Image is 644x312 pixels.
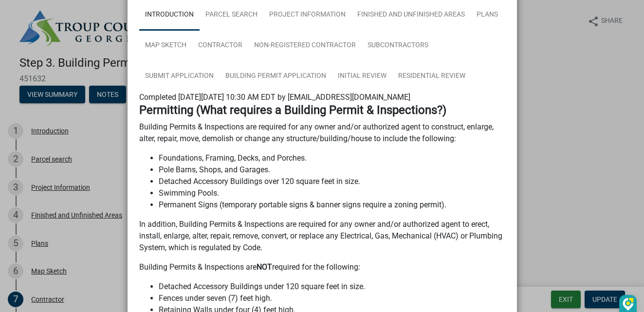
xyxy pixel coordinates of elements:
[248,30,362,61] a: Non-Registered Contractor
[139,30,192,61] a: Map Sketch
[139,61,220,92] a: Submit Application
[159,176,505,187] li: Detached Accessory Buildings over 120 square feet in size.
[159,199,505,211] li: Permanent Signs (temporary portable signs & banner signs require a zoning permit).
[623,298,634,311] img: DzVsEph+IJtmAAAAAElFTkSuQmCC
[392,61,471,92] a: Residential Review
[220,61,332,92] a: Building Permit Application
[257,262,272,272] strong: NOT
[139,92,410,102] span: Completed [DATE][DATE] 10:30 AM EDT by [EMAIL_ADDRESS][DOMAIN_NAME]
[139,121,505,145] p: Building Permits & Inspections are required for any owner and/or authorized agent to construct, e...
[139,219,505,254] p: In addition, Building Permits & Inspections are required for any owner and/or authorized agent to...
[139,261,505,273] p: Building Permits & Inspections are required for the following:
[159,293,505,304] li: Fences under seven (7) feet high.
[159,187,505,199] li: Swimming Pools.
[332,61,392,92] a: Initial Review
[192,30,248,61] a: Contractor
[159,164,505,176] li: Pole Barns, Shops, and Garages.
[159,152,505,164] li: Foundations, Framing, Decks, and Porches.
[159,281,505,293] li: Detached Accessory Buildings under 120 square feet in size.
[139,103,446,117] strong: Permitting (What requires a Building Permit & Inspections?)
[362,30,434,61] a: Subcontractors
